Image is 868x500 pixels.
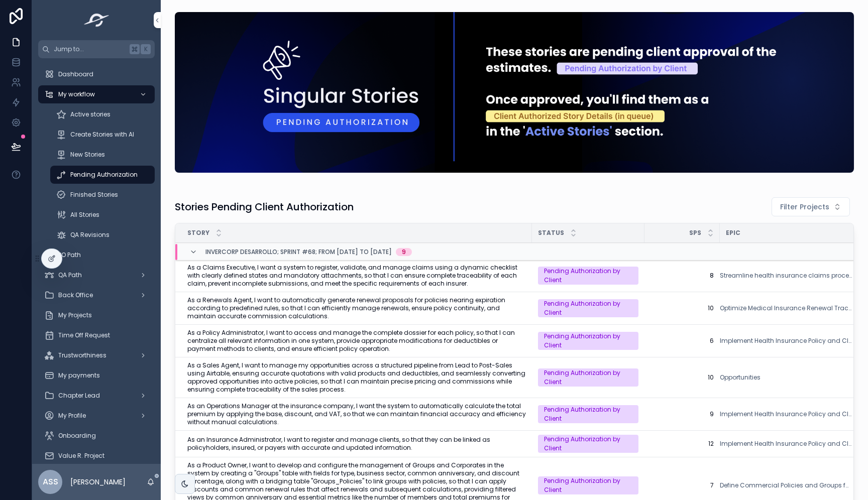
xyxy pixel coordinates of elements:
[689,229,701,237] span: SPs
[187,436,526,452] a: As an Insurance Administrator, I want to register and manage clients, so that they can be linked ...
[58,412,86,420] span: My Profile
[650,337,714,345] a: 6
[720,337,852,345] a: Implement Health Insurance Policy and Client Management System
[650,481,714,489] a: 7
[187,329,526,353] a: As a Policy Administrator, I want to access and manage the complete dossier for each policy, so t...
[720,304,852,312] a: Optimize Medical Insurance Renewal Tracking
[720,481,852,489] a: Define Commercial Policies and Groups for Health Insurance
[205,248,392,256] span: Invercorp Desarrollo; Sprint #68; From [DATE] to [DATE]
[544,435,632,453] div: Pending Authorization by Client
[50,166,155,184] a: Pending Authorization
[720,373,852,382] a: Opportunities
[58,251,81,259] span: PO Path
[50,126,155,144] a: Create Stories with AI
[58,90,95,98] span: My workflow
[402,248,406,256] div: 9
[720,410,852,418] a: Implement Health Insurance Policy and Client Management System
[187,264,526,288] a: As a Claims Executive, I want a system to register, validate, and manage claims using a dynamic c...
[175,200,354,214] h1: Stories Pending Client Authorization
[544,299,632,317] div: Pending Authorization by Client
[58,291,93,299] span: Back Office
[58,452,104,460] span: Value R. Project
[38,286,155,304] a: Back Office
[544,332,632,350] div: Pending Authorization by Client
[70,477,126,487] p: [PERSON_NAME]
[38,407,155,425] a: My Profile
[538,267,638,285] a: Pending Authorization by Client
[38,447,155,465] a: Value R. Project
[720,373,761,382] a: Opportunities
[50,226,155,244] a: QA Revisions
[38,246,155,264] a: PO Path
[38,387,155,405] a: Chapter Lead
[70,110,111,118] span: Active stories
[187,229,209,237] span: Story
[780,202,829,212] span: Filter Projects
[43,476,58,488] span: ASS
[70,131,134,139] span: Create Stories with AI
[187,361,526,394] a: As a Sales Agent, I want to manage my opportunities across a structured pipeline from Lead to Pos...
[58,311,92,319] span: My Projects
[538,332,638,350] a: Pending Authorization by Client
[142,45,150,53] span: K
[650,304,714,312] a: 10
[544,267,632,285] div: Pending Authorization by Client
[70,191,118,199] span: Finished Stories
[81,12,113,28] img: App logo
[70,231,110,239] span: QA Revisions
[544,368,632,387] div: Pending Authorization by Client
[38,427,155,445] a: Onboarding
[650,410,714,418] a: 9
[544,476,632,494] div: Pending Authorization by Client
[58,371,100,380] span: My payments
[720,440,852,448] a: Implement Health Insurance Policy and Client Management System
[70,211,99,219] span: All Stories
[50,105,155,123] a: Active stories
[538,435,638,453] a: Pending Authorization by Client
[38,85,155,103] a: My workflow
[544,405,632,423] div: Pending Authorization by Client
[38,40,155,58] button: Jump to...K
[538,229,564,237] span: Status
[70,171,138,179] span: Pending Authorization
[58,351,106,359] span: Trustworthiness
[58,271,82,279] span: QA Path
[720,272,852,280] a: Streamline health insurance claims process
[50,186,155,204] a: Finished Stories
[58,331,110,339] span: Time Off Request
[538,299,638,317] a: Pending Authorization by Client
[772,197,850,216] button: Select Button
[38,266,155,284] a: QA Path
[538,405,638,423] a: Pending Authorization by Client
[58,70,93,78] span: Dashboard
[187,402,526,426] a: As an Operations Manager at the insurance company, I want the system to automatically calculate t...
[32,58,161,464] div: scrollable content
[538,368,638,387] a: Pending Authorization by Client
[650,272,714,280] a: 8
[650,373,714,382] span: 10
[50,146,155,164] a: New Stories
[650,440,714,448] a: 12
[70,151,105,159] span: New Stories
[58,392,100,400] span: Chapter Lead
[38,346,155,364] a: Trustworthiness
